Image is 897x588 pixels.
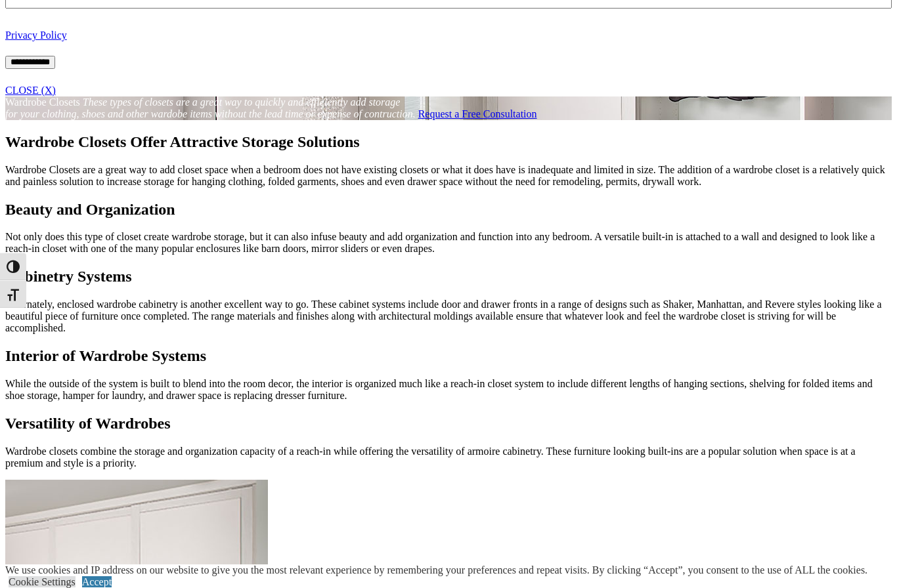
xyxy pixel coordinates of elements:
p: Wardrobe closets combine the storage and organization capacity of a reach-in while offering the v... [5,446,892,469]
a: Request a Free Consultation [418,108,537,119]
p: Alternately, enclosed wardrobe cabinetry is another excellent way to go. These cabinet systems in... [5,299,892,334]
a: CLOSE (X) [5,85,56,96]
h2: Versatility of Wardrobes [5,415,892,432]
p: Not only does this type of closet create wardrobe storage, but it can also infuse beauty and add ... [5,231,892,255]
p: Wardrobe Closets are a great way to add closet space when a bedroom does not have existing closet... [5,164,892,188]
h2: Interior of Wardrobe Systems [5,347,892,365]
em: These types of closets are a great way to quickly and efficiently add storage for your clothing, ... [5,96,416,119]
h2: Cabinetry Systems [5,268,892,285]
span: Wardrobe Closets [5,96,80,108]
div: We use cookies and IP address on our website to give you the most relevant experience by remember... [5,564,867,576]
h2: Beauty and Organization [5,201,892,219]
a: Accept [82,576,112,587]
a: Cookie Settings [9,576,76,587]
a: Privacy Policy [5,30,67,41]
h1: Wardrobe Closets Offer Attractive Storage Solutions [5,133,892,151]
p: While the outside of the system is built to blend into the room decor, the interior is organized ... [5,378,892,402]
